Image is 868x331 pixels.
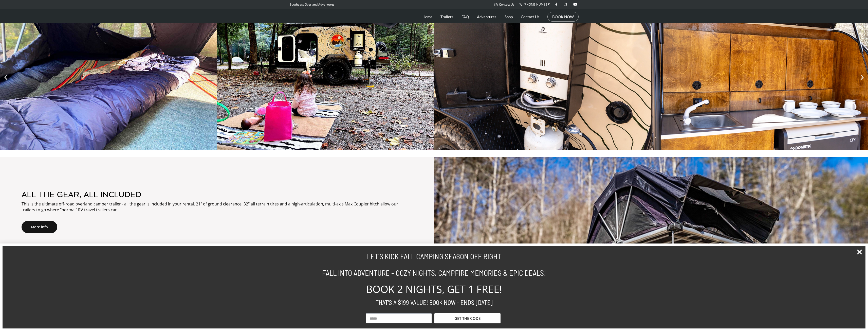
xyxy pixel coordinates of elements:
[292,284,576,294] h2: BOOK 2 NIGHTS, GET 1 FREE!
[217,5,434,150] div: 2 / 5
[651,5,868,150] img: brx-overland-camper-trailer-galley-cabinets.webp
[290,1,335,8] p: Southeast Overland Adventures
[521,10,540,23] a: Contact Us
[859,74,865,80] div: Next slide
[292,269,576,276] h2: FALL INTO ADVENTURE - COZY NIGHTS, CAMPFIRE MEMORIES & EPIC DEALS!
[22,190,413,199] h3: ALL THE GEAR, ALL INCLUDED
[499,2,514,7] span: Contact Us
[292,252,576,260] h2: LET'S KICK FALL CAMPING SEASON OFF RIGHT
[477,10,496,23] a: Adventures
[3,74,9,80] div: Previous slide
[524,2,550,7] span: [PHONE_NUMBER]
[217,5,434,150] img: child-on-blanket.jpg
[454,317,481,320] span: GET THE CODE
[434,313,501,323] button: GET THE CODE
[22,201,413,213] p: This is the ultimate off-road overland camper trailer - all the gear is included in your rental. ...
[651,5,868,150] div: 4 / 5
[422,10,432,23] a: Home
[552,14,574,19] a: BOOK NOW
[505,10,513,23] a: Shop
[440,10,453,23] a: Trailers
[22,221,57,233] a: More info
[292,299,576,306] h2: THAT'S A $199 VALUE! BOOK NOW - ENDS [DATE]
[434,5,651,150] div: 3 / 5
[434,5,651,150] img: eccotemp-el5-instant-hot-water-heater-shower
[461,10,469,23] a: FAQ
[494,2,514,7] a: Contact Us
[856,249,863,255] a: Close
[520,2,550,7] a: [PHONE_NUMBER]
